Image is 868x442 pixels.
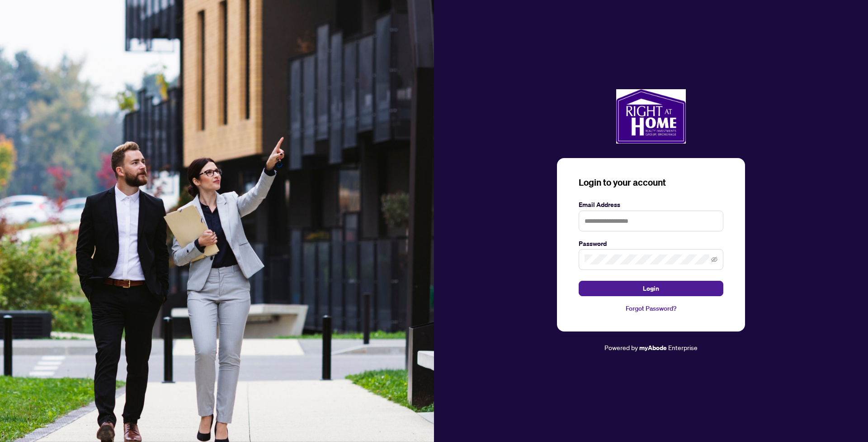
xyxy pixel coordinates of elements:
[711,256,717,263] span: eye-invisible
[616,89,686,144] img: ma-logo
[579,176,723,189] h3: Login to your account
[668,343,698,351] span: Enterprise
[579,239,723,249] label: Password
[579,281,723,296] button: Login
[643,281,659,296] span: Login
[639,343,667,353] a: myAbode
[604,343,638,351] span: Powered by
[579,200,723,210] label: Email Address
[579,303,723,313] a: Forgot Password?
